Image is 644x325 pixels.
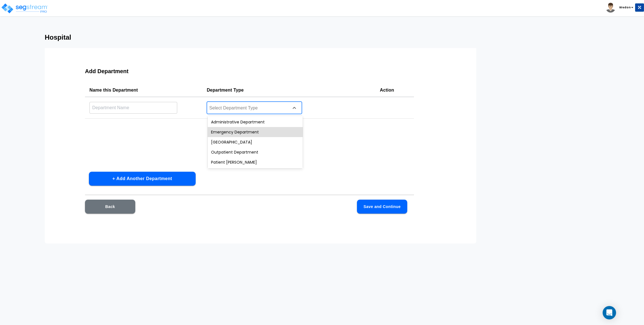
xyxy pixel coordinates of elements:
div: Administrative Department [208,117,303,127]
input: Department Name [89,102,177,114]
h3: Add Department [85,68,414,75]
img: logo_pro_r.png [1,3,48,14]
b: Wedon [619,5,631,9]
button: Back [85,200,135,214]
button: Save and Continue [357,200,407,214]
button: + Add Another Department [89,172,196,186]
div: Patient [PERSON_NAME] [208,157,303,167]
div: [GEOGRAPHIC_DATA] [208,137,303,147]
th: Action [375,83,414,97]
div: Open Intercom Messenger [603,306,616,319]
div: Outpatient Department [208,147,303,157]
th: Name this Department [85,83,202,97]
img: avatar.png [606,3,615,13]
h3: Hospital [45,34,599,41]
th: Department Type [202,83,375,97]
div: Emergency Department [208,127,303,137]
